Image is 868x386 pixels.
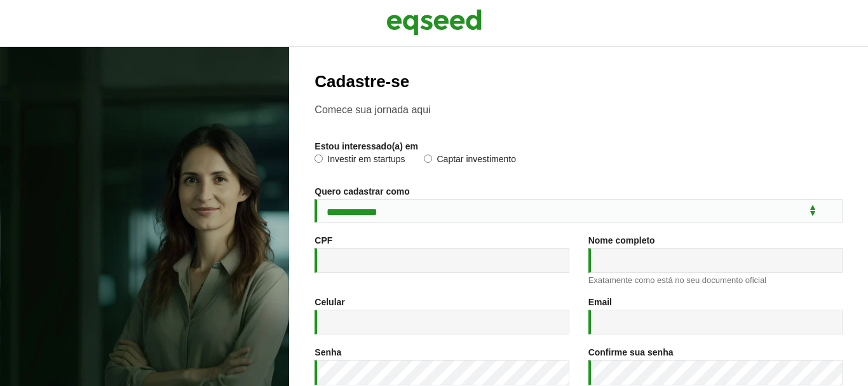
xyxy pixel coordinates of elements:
[315,72,843,91] h2: Cadastre-se
[588,276,843,284] div: Exatamente como está no seu documento oficial
[588,348,674,357] label: Confirme sua senha
[588,298,612,307] label: Email
[315,348,341,357] label: Senha
[315,187,409,196] label: Quero cadastrar como
[315,298,344,307] label: Celular
[315,104,843,116] p: Comece sua jornada aqui
[588,236,655,245] label: Nome completo
[315,155,405,167] label: Investir em startups
[424,155,432,163] input: Captar investimento
[315,142,418,151] label: Estou interessado(a) em
[386,6,482,38] img: EqSeed Logo
[315,236,332,245] label: CPF
[424,155,516,167] label: Captar investimento
[315,155,323,163] input: Investir em startups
